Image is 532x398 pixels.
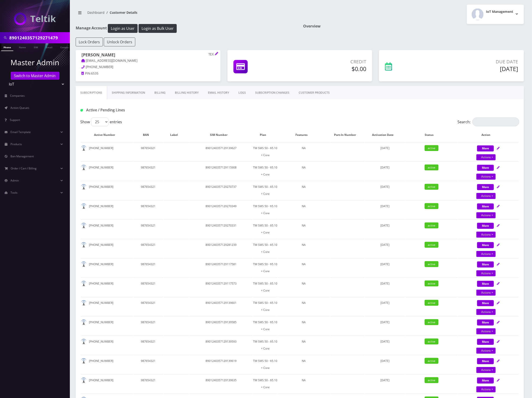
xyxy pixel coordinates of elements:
select: Showentries [91,117,108,126]
img: default.png [81,300,87,306]
td: NA [278,258,330,277]
td: 8901240357129270349 [190,200,253,219]
td: TM SMS 50 - $5.10 + Core [253,220,277,238]
p: Due Date [432,58,518,65]
td: 987654321 [133,142,163,161]
td: TM SMS 50 - $5.10 + Core [253,316,277,335]
td: NA [278,278,330,296]
td: 8901240357129270331 [190,220,253,238]
a: PIN: [81,71,91,76]
span: [DATE] [380,320,390,324]
a: Login as User [107,25,139,31]
span: active [425,242,438,248]
img: default.png [81,223,87,229]
span: Products [10,142,22,146]
a: Dashboard [87,10,105,15]
span: [DATE] [380,146,390,150]
a: Billing [150,86,170,99]
span: Companies [10,94,25,98]
img: default.png [81,242,87,248]
span: active [425,358,438,364]
a: Phone [1,43,13,51]
a: Billing History [170,86,203,99]
li: Customer Details [105,10,137,15]
h1: Manage Account [76,24,296,33]
a: Actions [476,348,496,354]
td: 8901240357129139627 [190,142,253,161]
td: [PHONE_NUMBER] [81,355,133,374]
th: Port-In Number: activate to sort column ascending [330,128,365,142]
span: active [425,165,438,170]
td: 987654321 [133,161,163,180]
td: 987654321 [133,220,163,238]
th: Activation Date: activate to sort column ascending [365,128,405,142]
td: [PHONE_NUMBER] [81,220,133,238]
td: 8901240357129139601 [190,297,253,316]
a: Actions [476,386,496,392]
span: Email Template [10,130,31,134]
td: [PHONE_NUMBER] [81,200,133,219]
a: SIM [31,43,40,51]
span: active [425,145,438,151]
td: 8901240357129139585 [190,316,253,335]
th: Action: activate to sort column ascending [458,128,519,142]
span: active [425,339,438,344]
h5: $0.00 [291,65,366,72]
a: Switch to Master Admin [11,72,59,80]
a: Login as Bulk User [139,25,177,31]
th: BAN: activate to sort column ascending [133,128,163,142]
h5: [DATE] [432,65,518,72]
span: active [425,261,438,267]
span: [DATE] [380,262,390,266]
td: [PHONE_NUMBER] [81,258,133,277]
td: TM SMS 50 - $5.10 + Core [253,142,277,161]
a: Actions [476,270,496,276]
nav: breadcrumb [76,8,296,21]
td: NA [278,220,330,238]
th: Features: activate to sort column ascending [278,128,330,142]
img: default.png [81,339,87,345]
td: [PHONE_NUMBER] [81,142,133,161]
td: NA [278,200,330,219]
td: 987654321 [133,374,163,393]
td: NA [278,181,330,200]
span: active [425,377,438,383]
img: default.png [81,184,87,190]
a: Email [44,43,55,51]
p: TEX [208,52,215,57]
td: [PHONE_NUMBER] [81,239,133,258]
span: [PHONE_NUMBER] [86,65,113,69]
td: 8901240357129281239 [190,239,253,258]
td: 987654321 [133,200,163,219]
td: 987654321 [133,181,163,200]
td: [PHONE_NUMBER] [81,316,133,335]
button: More [477,184,494,190]
th: SIM Number: activate to sort column ascending [190,128,253,142]
td: 987654321 [133,278,163,296]
span: Tools [10,191,17,195]
td: TM SMS 50 - $5.10 + Core [253,278,277,296]
h1: [PERSON_NAME] [81,52,215,58]
button: More [477,242,494,248]
span: 6535 [91,71,98,75]
a: Actions [476,193,496,199]
td: TM SMS 50 - $5.10 + Core [253,258,277,277]
span: Ban Management [10,154,34,158]
th: Active Number: activate to sort column ascending [81,128,133,142]
span: [DATE] [380,243,390,247]
td: 8901240357129139619 [190,355,253,374]
button: More [477,300,494,306]
td: 987654321 [133,336,163,354]
img: Active / Pending Lines [80,109,83,112]
a: Actions [476,232,496,238]
img: default.png [81,203,87,209]
span: [DATE] [380,165,390,169]
td: TM SMS 50 - $5.10 + Core [253,239,277,258]
h1: Active / Pending Lines [80,108,222,112]
a: Subscriptions [76,86,107,99]
p: Credit [291,58,366,65]
td: NA [278,297,330,316]
td: TM SMS 50 - $5.10 + Core [253,161,277,180]
button: More [477,377,494,384]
